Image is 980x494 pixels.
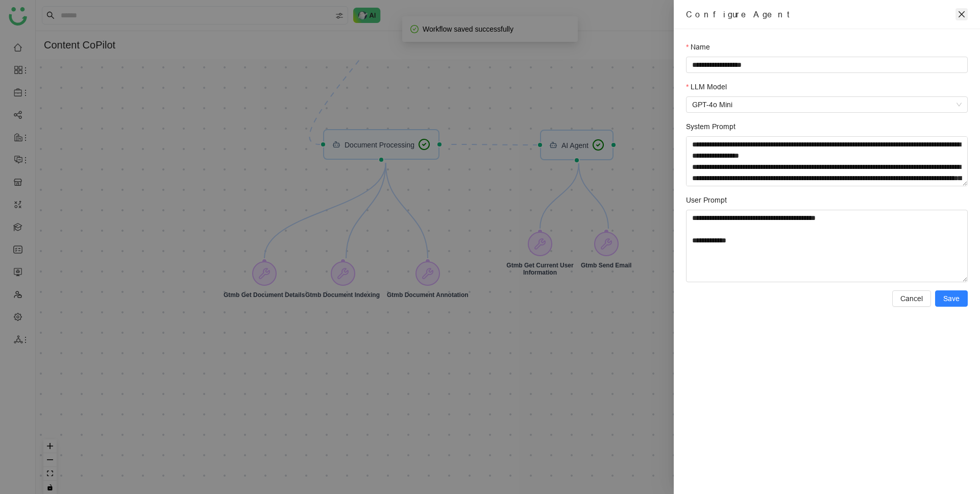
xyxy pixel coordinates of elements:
span: Cancel [900,293,923,304]
label: User Prompt [686,194,727,206]
input: Name [686,57,968,73]
label: System Prompt [686,121,736,132]
label: LLM Model [686,81,727,92]
span: Save [943,293,960,304]
textarea: System Prompt [686,136,968,186]
span: GPT-4o Mini [692,97,962,112]
button: Close [955,8,968,20]
div: Configure Agent [686,8,950,20]
label: Name [686,41,710,53]
button: Save [935,290,968,307]
textarea: User Prompt [686,210,968,282]
button: Cancel [892,290,931,307]
span: close [958,10,966,18]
